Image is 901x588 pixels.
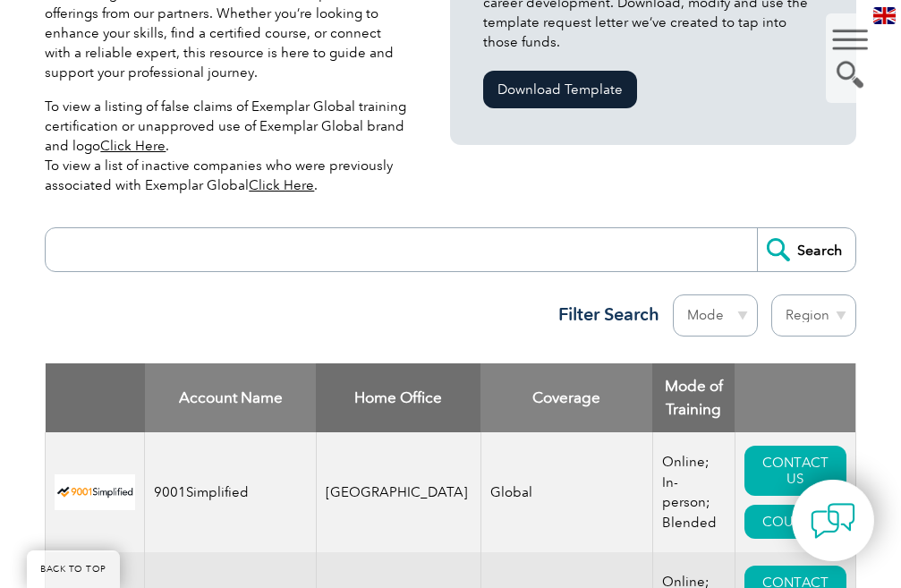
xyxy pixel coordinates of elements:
h3: Filter Search [548,303,659,326]
img: en [873,7,896,24]
a: COURSES [744,505,842,539]
td: Global [480,432,652,552]
a: Click Here [100,138,166,154]
th: Home Office: activate to sort column ascending [316,363,480,432]
th: Account Name: activate to sort column descending [145,363,317,432]
td: Online; In-person; Blended [652,432,735,552]
a: Click Here [249,177,314,193]
a: Download Template [483,71,637,108]
th: Mode of Training: activate to sort column ascending [652,363,735,432]
img: contact-chat.png [811,499,855,543]
img: 37c9c059-616f-eb11-a812-002248153038-logo.png [55,474,135,511]
td: [GEOGRAPHIC_DATA] [316,432,480,552]
td: 9001Simplified [145,432,317,552]
a: BACK TO TOP [27,550,120,588]
p: To view a listing of false claims of Exemplar Global training certification or unapproved use of ... [45,97,410,195]
th: Coverage: activate to sort column ascending [480,363,652,432]
input: Search [757,228,855,271]
a: CONTACT US [744,446,846,496]
th: : activate to sort column ascending [735,363,855,432]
